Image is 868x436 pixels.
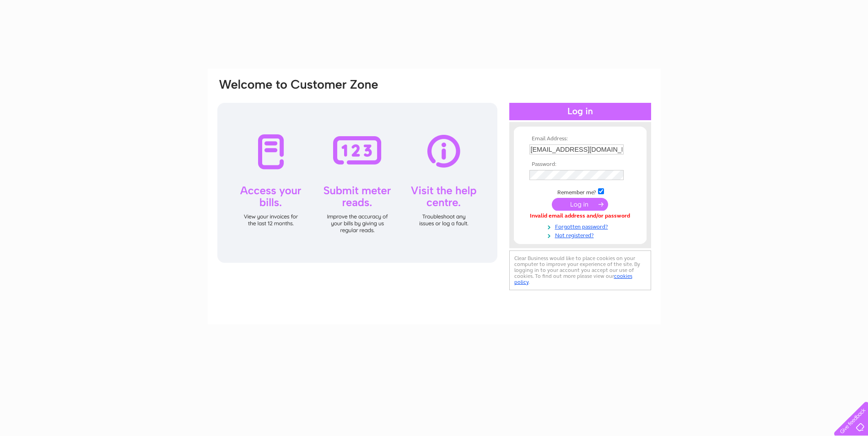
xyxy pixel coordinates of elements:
[509,250,651,290] div: Clear Business would like to place cookies on your computer to improve your experience of the sit...
[527,187,633,196] td: Remember me?
[529,222,633,230] a: Forgotten password?
[552,198,608,211] input: Submit
[527,136,633,142] th: Email Address:
[529,230,633,239] a: Not registered?
[527,161,633,168] th: Password:
[529,213,631,219] div: Invalid email address and/or password
[514,273,632,285] a: cookies policy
